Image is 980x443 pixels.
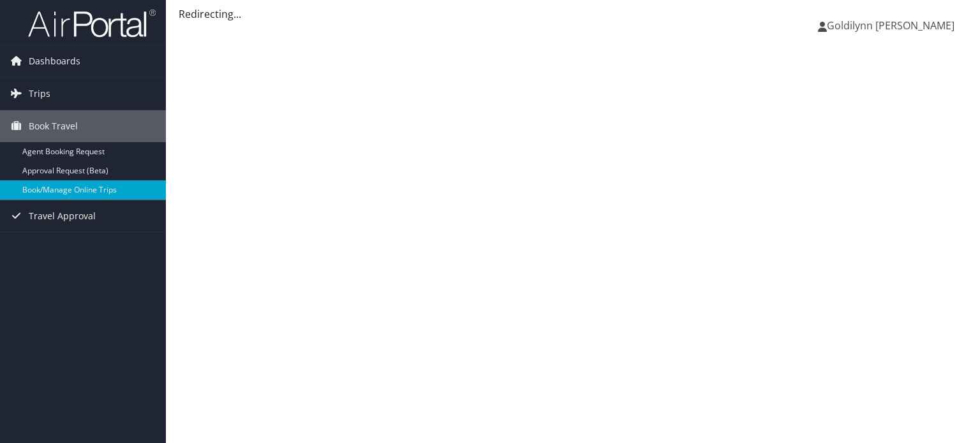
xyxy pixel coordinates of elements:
[29,200,96,232] span: Travel Approval
[818,6,967,45] a: Goldilynn [PERSON_NAME]
[29,45,80,77] span: Dashboards
[827,18,954,33] span: Goldilynn [PERSON_NAME]
[29,78,50,110] span: Trips
[29,110,78,142] span: Book Travel
[179,6,967,22] div: Redirecting...
[28,8,156,38] img: airportal-logo.png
